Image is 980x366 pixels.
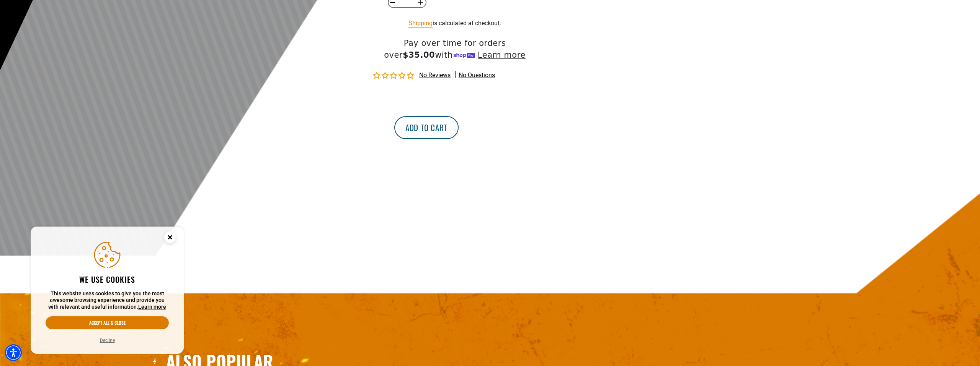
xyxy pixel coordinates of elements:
[98,337,117,344] button: Decline
[46,316,169,329] button: Accept all & close
[394,116,459,139] button: Add to cart
[459,71,495,79] span: No questions
[46,274,169,284] h2: We use cookies
[373,72,415,79] span: 0.00 stars
[138,304,166,310] a: This website uses cookies to give you the most awesome browsing experience and provide you with r...
[408,19,433,27] a: Shipping
[46,290,169,311] p: This website uses cookies to give you the most awesome browsing experience and provide you with r...
[373,18,536,28] div: is calculated at checkout.
[31,227,184,354] aside: Cookie Consent
[419,71,451,79] span: No reviews
[5,344,22,361] div: Accessibility Menu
